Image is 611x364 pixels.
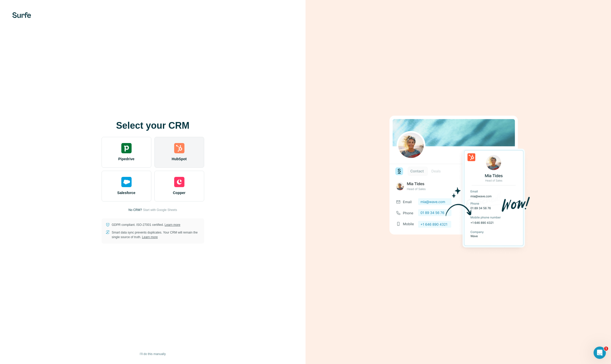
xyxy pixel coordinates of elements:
[174,177,184,187] img: copper's logo
[112,230,200,239] p: Smart data sync prevents duplicates. Your CRM will remain the single source of truth.
[604,347,608,351] span: 1
[118,156,134,161] span: Pipedrive
[143,208,177,212] button: Start with Google Sheets
[174,143,184,153] img: hubspot's logo
[129,208,142,212] p: No CRM?
[121,177,132,187] img: salesforce's logo
[117,190,135,195] span: Salesforce
[102,120,204,131] h1: Select your CRM
[387,108,530,256] img: HUBSPOT image
[594,347,606,359] iframe: Intercom live chat
[121,143,132,153] img: pipedrive's logo
[172,156,186,161] span: HubSpot
[112,223,180,227] p: GDPR compliant. ISO-27001 certified.
[142,235,158,239] a: Learn more
[136,350,169,358] button: I’ll do this manually
[165,223,180,227] a: Learn more
[140,352,166,356] span: I’ll do this manually
[173,190,185,195] span: Copper
[12,12,31,18] img: Surfe's logo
